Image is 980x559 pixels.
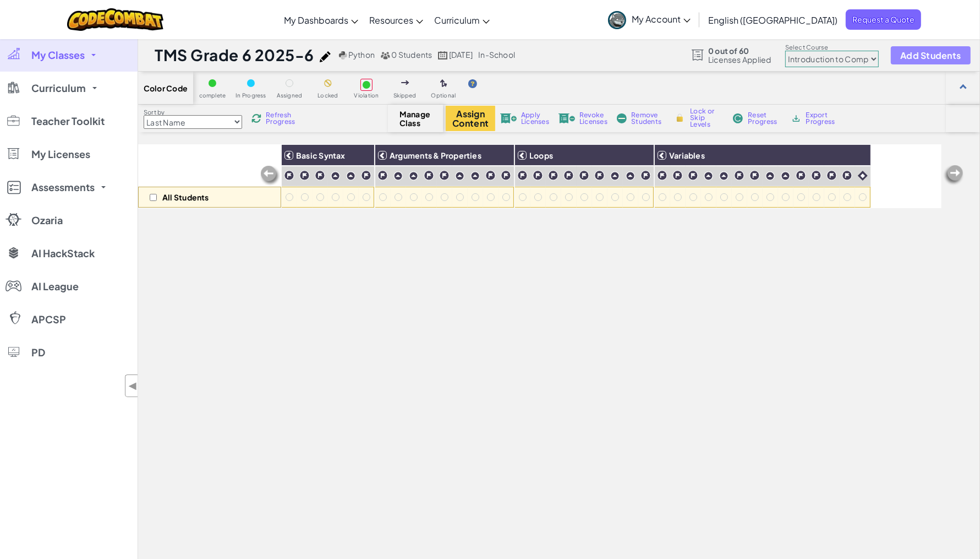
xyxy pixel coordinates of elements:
img: IconPracticeLevel.svg [393,171,403,181]
span: Loops [529,150,553,160]
a: My Account [603,2,696,37]
span: Basic Syntax [296,150,346,160]
button: Assign Content [446,106,495,131]
img: IconChallengeLevel.svg [485,170,496,181]
img: IconArchive.svg [791,113,801,123]
span: My Licenses [31,149,90,159]
span: Ozaria [31,215,63,225]
span: Assessments [31,182,95,192]
img: IconChallengeLevel.svg [594,170,605,181]
img: IconChallengeLevel.svg [315,170,325,181]
img: IconReload.svg [251,113,261,123]
img: IconChallengeLevel.svg [548,170,559,181]
img: IconLicenseRevoke.svg [559,113,575,123]
span: Remove Students [631,112,664,125]
img: IconHint.svg [468,79,477,88]
img: IconChallengeLevel.svg [377,170,388,181]
span: Apply Licenses [521,112,549,125]
img: IconPracticeLevel.svg [409,171,418,181]
span: Export Progress [806,112,840,125]
img: Arrow_Left_Inactive.png [943,164,965,186]
img: IconPracticeLevel.svg [331,171,340,181]
span: Assigned [277,93,303,99]
img: IconChallengeLevel.svg [579,170,589,181]
span: In Progress [236,93,266,99]
span: Optional [431,93,456,99]
img: IconChallengeLevel.svg [688,170,698,181]
img: IconLicenseApply.svg [500,113,517,123]
div: in-school [478,50,515,60]
img: IconLock.svg [674,113,686,123]
span: My Account [632,13,691,25]
img: IconPracticeLevel.svg [455,171,464,181]
img: IconChallengeLevel.svg [842,170,852,181]
img: IconChallengeLevel.svg [672,170,683,181]
img: IconRemoveStudents.svg [617,113,627,123]
img: IconChallengeLevel.svg [424,170,434,181]
img: Arrow_Left_Inactive.png [259,165,281,187]
button: Add Students [891,46,970,64]
span: Skipped [393,93,417,99]
span: My Classes [31,50,85,60]
img: calendar.svg [438,51,448,59]
img: IconChallengeLevel.svg [439,170,450,181]
span: Violation [354,93,379,99]
img: IconChallengeLevel.svg [284,170,294,181]
img: IconPracticeLevel.svg [626,171,635,181]
span: Curriculum [434,14,480,26]
img: IconIntro.svg [858,171,868,181]
img: IconPracticeLevel.svg [704,171,713,181]
img: iconPencil.svg [320,51,331,62]
img: IconPracticeLevel.svg [470,171,480,181]
img: IconChallengeLevel.svg [734,170,744,181]
span: complete [199,93,226,99]
img: IconChallengeLevel.svg [640,170,651,181]
img: IconPracticeLevel.svg [781,171,790,181]
span: Refresh Progress [266,112,300,125]
a: English ([GEOGRAPHIC_DATA]) [703,5,843,35]
img: IconChallengeLevel.svg [501,170,511,181]
img: MultipleUsers.png [380,51,390,59]
span: English ([GEOGRAPHIC_DATA]) [708,14,837,26]
img: IconChallengeLevel.svg [361,170,371,181]
span: Variables [669,150,705,160]
img: CodeCombat logo [67,8,163,31]
span: Manage Class [399,110,432,127]
span: Licenses Applied [708,55,771,64]
img: IconSkippedLevel.svg [401,80,409,85]
img: IconChallengeLevel.svg [811,170,822,181]
span: Revoke Licenses [579,112,607,125]
p: All Students [162,193,209,202]
span: Add Students [900,51,961,60]
img: IconChallengeLevel.svg [533,170,543,181]
h1: TMS Grade 6 2025-6 [155,45,314,66]
span: Color Code [144,84,188,93]
img: IconChallengeLevel.svg [749,170,760,181]
a: Resources [364,5,429,35]
span: 0 Students [391,50,432,59]
span: Teacher Toolkit [31,116,105,126]
img: IconChallengeLevel.svg [796,170,806,181]
img: IconPracticeLevel.svg [346,171,355,181]
img: avatar [608,11,626,29]
img: IconChallengeLevel.svg [517,170,528,181]
img: IconPracticeLevel.svg [765,171,775,181]
img: IconReset.svg [732,113,743,123]
span: AI HackStack [31,248,95,258]
span: Curriculum [31,83,86,93]
span: Resources [369,14,413,26]
img: python.png [339,51,347,59]
span: Reset Progress [748,112,781,125]
a: Request a Quote [846,9,921,30]
img: IconChallengeLevel.svg [563,170,574,181]
span: 0 out of 60 [708,46,771,55]
label: Sort by [144,108,242,117]
span: ◀ [128,378,138,394]
span: AI League [31,281,79,291]
span: Locked [317,93,338,99]
span: Lock or Skip Levels [690,108,722,128]
img: IconPracticeLevel.svg [719,171,729,181]
a: My Dashboards [278,5,364,35]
